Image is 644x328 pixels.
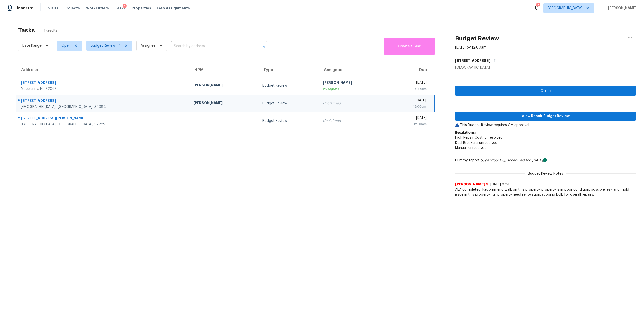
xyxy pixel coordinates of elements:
h5: [STREET_ADDRESS] [455,58,490,63]
div: Dummy_report [455,158,636,163]
span: Open [61,43,71,48]
div: [GEOGRAPHIC_DATA], [GEOGRAPHIC_DATA], 32225 [21,122,185,127]
span: Projects [64,6,80,11]
div: 1 [123,4,127,9]
button: Copy Address [490,56,497,65]
div: [PERSON_NAME] [193,100,254,107]
span: Properties [132,6,151,11]
span: Tasks [115,6,126,10]
span: High Repair Cost: unresolved [455,136,503,139]
span: Budget Review + 1 [91,43,121,48]
div: Unclaimed [323,101,384,106]
span: Assignee [141,43,155,48]
div: [STREET_ADDRESS] [21,80,185,86]
span: Create a Task [386,43,433,49]
th: Address [16,63,189,77]
span: Work Orders [86,6,109,11]
th: Type [258,63,319,77]
i: (Opendoor HQ) [481,159,506,162]
span: Budget Review Notes [525,171,566,176]
div: [STREET_ADDRESS] [21,98,185,104]
span: View Repair Budget Review [459,113,632,119]
div: [PERSON_NAME] [323,80,384,86]
h2: Tasks [18,28,35,33]
div: [DATE] by 12:00am [455,45,487,50]
i: scheduled for: [DATE] [507,159,543,162]
div: 12:00am [392,122,427,127]
span: Deal Breakers: unresolved [455,141,497,145]
div: [GEOGRAPHIC_DATA] [455,65,636,70]
h2: Budget Review [455,36,499,41]
div: 12:00am [392,104,426,109]
div: Budget Review [262,118,315,123]
button: Claim [455,86,636,96]
th: Assignee [319,63,388,77]
b: Escalations: [455,131,476,134]
input: Search by address [171,42,253,50]
span: Claim [459,88,632,94]
button: Open [261,43,268,50]
span: Maestro [17,6,34,11]
div: [DATE] [392,80,427,86]
div: [GEOGRAPHIC_DATA], [GEOGRAPHIC_DATA], 32084 [21,104,185,109]
p: This Budget Review requires GM approval [455,123,636,128]
div: [DATE] [392,98,426,104]
span: [PERSON_NAME] S [455,182,488,187]
th: HPM [189,63,258,77]
span: Manual: unresolved [455,146,487,150]
div: Budget Review [262,83,315,88]
div: [DATE] [392,115,427,122]
span: 4 Results [43,28,57,33]
div: In Progress [323,86,384,91]
span: [GEOGRAPHIC_DATA] [548,6,582,11]
th: Due [388,63,434,77]
span: Visits [48,6,58,11]
div: Macclenny, FL, 32063 [21,86,185,91]
div: [STREET_ADDRESS][PERSON_NAME] [21,116,185,122]
div: Budget Review [262,101,315,106]
div: 6:44pm [392,86,427,91]
div: Unclaimed [323,118,384,123]
span: Date Range [22,43,42,48]
span: ALA completed. Recommend walk on this property. property is in poor condition. possible leak and ... [455,187,636,197]
div: [PERSON_NAME] [193,83,254,89]
div: 10 [536,3,540,8]
span: Geo Assignments [157,6,190,11]
span: [DATE] 8:24 [490,183,510,186]
button: Create a Task [384,38,435,55]
span: [PERSON_NAME] [606,6,636,11]
button: View Repair Budget Review [455,112,636,121]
